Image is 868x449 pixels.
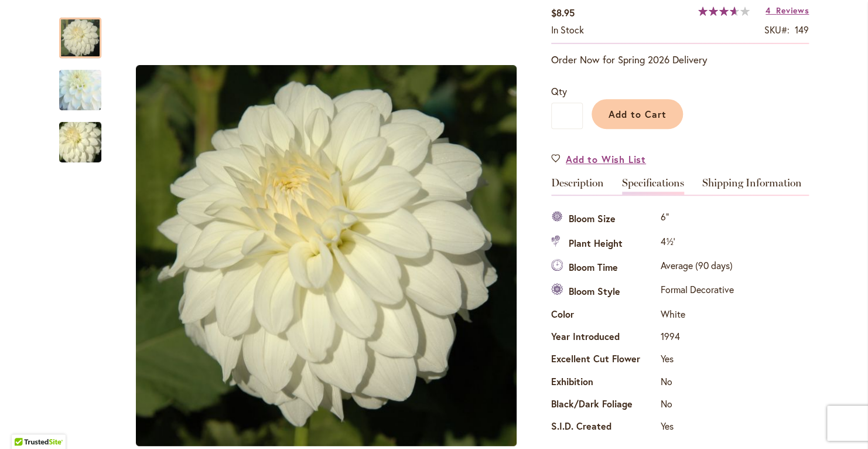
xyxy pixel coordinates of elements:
th: Color [551,304,658,326]
button: Add to Cart [592,99,683,129]
td: White [658,304,737,326]
th: Plant Height [551,232,658,256]
span: Qty [551,85,567,97]
div: Detailed Product Info [551,178,809,439]
td: 1994 [658,327,737,349]
span: In stock [551,23,584,36]
th: Exhibition [551,372,658,394]
td: Yes [658,417,737,439]
a: 4 Reviews [766,5,809,16]
span: 4 [766,5,771,16]
td: Yes [658,349,737,372]
th: S.I.D. Created [551,417,658,439]
div: CENTER COURT [59,110,101,162]
td: Average (90 days) [658,256,737,280]
img: CENTER COURT [38,50,122,131]
div: 73% [698,6,750,16]
span: Add to Wish List [566,152,646,166]
div: Availability [551,23,584,37]
div: 149 [795,23,809,37]
div: CENTER COURT [59,58,113,110]
span: Add to Cart [609,108,667,120]
p: Order Now for Spring 2026 Delivery [551,53,809,67]
th: Year Introduced [551,327,658,349]
td: No [658,372,737,394]
a: Shipping Information [702,178,802,195]
th: Bloom Size [551,208,658,232]
td: No [658,394,737,417]
strong: SKU [764,23,790,36]
iframe: Launch Accessibility Center [9,407,42,440]
a: Add to Wish List [551,152,646,166]
td: Formal Decorative [658,280,737,304]
th: Excellent Cut Flower [551,349,658,372]
img: CENTER COURT [136,65,517,446]
th: Bloom Time [551,256,658,280]
img: CENTER COURT [38,114,122,171]
th: Black/Dark Foliage [551,394,658,417]
th: Bloom Style [551,280,658,304]
div: CENTER COURT [59,6,113,58]
td: 6" [658,208,737,232]
span: $8.95 [551,6,575,19]
td: 4½' [658,232,737,256]
a: Specifications [622,178,684,195]
a: Description [551,178,604,195]
span: Reviews [776,5,809,16]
